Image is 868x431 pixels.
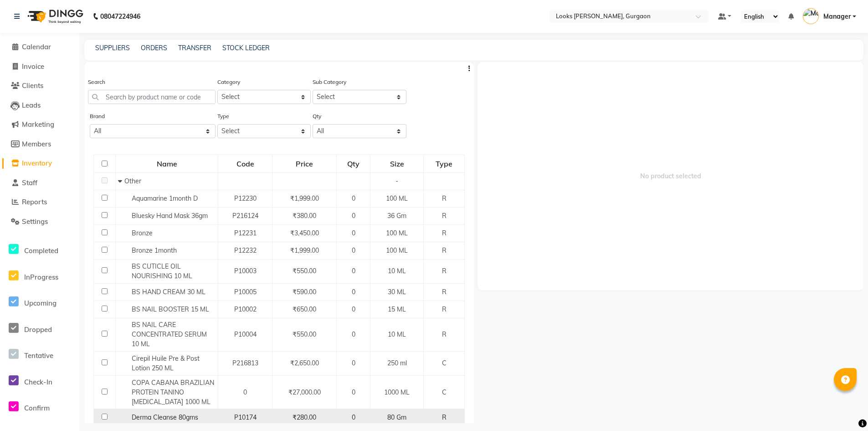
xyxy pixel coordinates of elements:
[293,413,316,421] span: ₹280.00
[141,44,167,52] a: ORDERS
[273,156,336,172] div: Price
[22,197,47,206] span: Reports
[22,217,48,226] span: Settings
[313,112,321,120] label: Qty
[352,359,355,367] span: 0
[352,267,355,275] span: 0
[24,246,58,255] span: Completed
[23,4,86,29] img: logo
[384,388,410,396] span: 1000 ML
[95,44,130,52] a: SUPPLIERS
[24,299,56,307] span: Upcoming
[352,330,355,338] span: 0
[290,359,319,367] span: ₹2,650.00
[352,194,355,203] span: 0
[290,194,319,203] span: ₹1,999.00
[132,354,200,372] span: Cirepil Huile Pre & Post Lotion 250 ML
[293,212,316,220] span: ₹380.00
[22,178,37,187] span: Staff
[88,90,216,104] input: Search by product name or code
[2,100,77,111] a: Leads
[132,229,153,237] span: Bronze
[22,159,52,167] span: Inventory
[293,330,316,338] span: ₹550.00
[442,359,447,367] span: C
[386,246,408,254] span: 100 ML
[234,413,257,421] span: P10174
[2,217,77,227] a: Settings
[2,81,77,91] a: Clients
[352,388,355,396] span: 0
[442,330,447,338] span: R
[243,388,247,396] span: 0
[388,267,406,275] span: 10 ML
[219,156,272,172] div: Code
[22,140,51,148] span: Members
[293,267,316,275] span: ₹550.00
[478,62,863,290] span: No product selected
[90,112,105,120] label: Brand
[132,212,208,220] span: Bluesky Hand Mask 36gm
[22,81,43,90] span: Clients
[132,379,214,406] span: COPA CABANA BRAZILIAN PROTEIN TANINO [MEDICAL_DATA] 1000 ML
[387,212,406,220] span: 36 Gm
[313,78,346,86] label: Sub Category
[178,44,211,52] a: TRANSFER
[386,229,408,237] span: 100 ML
[234,229,257,237] span: P12231
[234,288,257,296] span: P10005
[424,156,464,172] div: Type
[2,178,77,188] a: Staff
[232,359,258,367] span: P216813
[132,262,192,280] span: BS CUTICLE OIL NOURISHING 10 ML
[803,8,819,24] img: Manager
[290,229,319,237] span: ₹3,450.00
[22,42,51,51] span: Calendar
[387,359,407,367] span: 250 ml
[386,194,408,203] span: 100 ML
[395,177,398,185] span: -
[132,305,209,313] span: BS NAIL BOOSTER 15 ML
[132,288,205,296] span: BS HAND CREAM 30 ML
[352,413,355,421] span: 0
[288,388,321,396] span: ₹27,000.00
[293,305,316,313] span: ₹650.00
[442,388,447,396] span: C
[442,194,447,203] span: R
[234,267,257,275] span: P10003
[337,156,370,172] div: Qty
[2,158,77,169] a: Inventory
[232,212,258,220] span: P216124
[2,119,77,130] a: Marketing
[371,156,423,172] div: Size
[442,305,447,313] span: R
[442,267,447,275] span: R
[22,101,41,109] span: Leads
[22,120,54,129] span: Marketing
[24,404,50,412] span: Confirm
[234,194,257,203] span: P12230
[217,112,229,120] label: Type
[116,156,217,172] div: Name
[88,78,105,86] label: Search
[24,351,53,360] span: Tentative
[124,177,141,185] span: Other
[22,62,44,71] span: Invoice
[442,288,447,296] span: R
[352,212,355,220] span: 0
[2,42,77,52] a: Calendar
[388,305,406,313] span: 15 ML
[234,330,257,338] span: P10004
[2,62,77,72] a: Invoice
[352,305,355,313] span: 0
[352,246,355,254] span: 0
[234,305,257,313] span: P10002
[24,378,52,386] span: Check-In
[222,44,270,52] a: STOCK LEDGER
[132,413,198,421] span: Derma Cleanse 80gms
[388,288,406,296] span: 30 ML
[823,12,851,21] span: Manager
[387,413,406,421] span: 80 Gm
[2,197,77,208] a: Reports
[118,177,124,185] span: Collapse Row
